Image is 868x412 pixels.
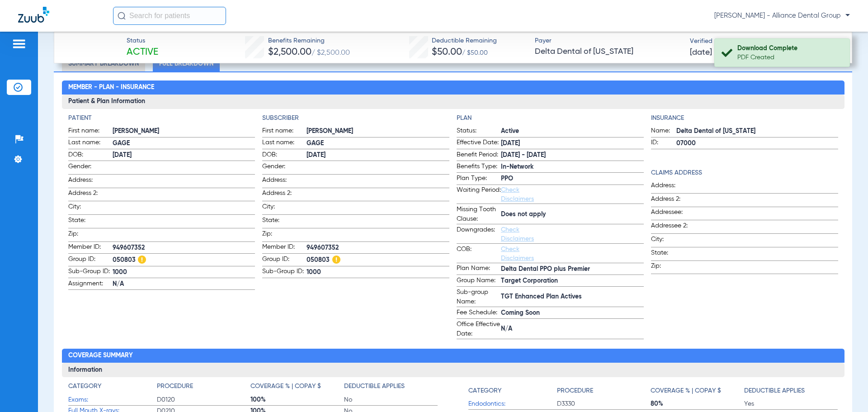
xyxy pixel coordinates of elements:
[651,235,695,247] span: City:
[113,151,255,160] span: [DATE]
[457,174,501,185] span: Plan Type:
[307,243,449,253] span: 949607352
[501,246,534,261] a: Check Disclaimers
[68,279,113,290] span: Assignment:
[651,221,695,233] span: Addressee 2:
[68,114,255,123] h4: Patient
[62,56,145,71] li: Summary Breakdown
[113,139,255,148] span: GAGE
[737,53,842,62] div: PDF Created
[744,382,838,398] app-breakdown-title: Deductible Applies
[457,225,501,243] span: Downgrades:
[262,242,307,253] span: Member ID:
[68,229,113,242] span: Zip:
[113,255,255,266] span: 050803
[68,175,113,188] span: Address:
[268,36,350,46] span: Benefits Remaining
[457,276,501,287] span: Group Name:
[432,36,497,46] span: Deductible Remaining
[468,399,557,409] span: Endodontics:
[18,7,49,23] img: Zuub Logo
[535,36,682,46] span: Payer
[501,139,644,148] span: [DATE]
[68,382,101,391] h4: Category
[262,126,307,137] span: First name:
[113,127,255,136] span: [PERSON_NAME]
[501,187,534,202] a: Check Disclaimers
[676,127,838,136] span: Delta Dental of [US_STATE]
[262,175,307,188] span: Address:
[262,114,449,123] h4: Subscriber
[651,208,695,220] span: Addressee:
[457,288,501,307] span: Sub-group Name:
[457,320,501,339] span: Office Effective Date:
[651,114,838,123] h4: Insurance
[651,126,676,137] span: Name:
[651,194,695,207] span: Address 2:
[462,50,488,56] span: / $50.00
[344,382,405,391] h4: Deductible Applies
[501,265,644,274] span: Delta Dental PPO plus Premier
[468,382,557,398] app-breakdown-title: Category
[501,276,644,286] span: Target Corporation
[457,245,501,263] span: COB:
[651,168,838,178] h4: Claims Address
[157,382,250,394] app-breakdown-title: Procedure
[737,44,842,53] div: Download Complete
[468,386,501,396] h4: Category
[68,126,113,137] span: First name:
[307,268,449,277] span: 1000
[62,81,844,95] h2: Member - Plan - Insurance
[157,395,250,404] span: D0120
[557,399,651,408] span: D3330
[262,202,307,214] span: City:
[68,138,113,149] span: Last name:
[651,399,744,408] span: 80%
[432,47,462,57] span: $50.00
[68,202,113,214] span: City:
[457,150,501,161] span: Benefit Period:
[457,114,644,123] h4: Plan
[501,227,534,242] a: Check Disclaimers
[457,138,501,149] span: Effective Date:
[113,243,255,253] span: 949607352
[118,12,126,20] img: Search Icon
[744,386,805,396] h4: Deductible Applies
[113,7,226,25] input: Search for patients
[68,242,113,253] span: Member ID:
[262,267,307,278] span: Sub-Group ID:
[651,138,676,149] span: ID:
[651,261,695,274] span: Zip:
[62,349,844,363] h2: Coverage Summary
[501,151,644,160] span: [DATE] - [DATE]
[262,162,307,174] span: Gender:
[457,308,501,319] span: Fee Schedule:
[68,150,113,161] span: DOB:
[153,56,220,71] li: Full Breakdown
[68,382,157,394] app-breakdown-title: Category
[68,216,113,228] span: State:
[557,386,593,396] h4: Procedure
[311,49,350,57] span: / $2,500.00
[68,395,157,405] span: Exams:
[744,399,838,408] span: Yes
[690,37,837,46] span: Verified On
[62,95,844,109] h3: Patient & Plan Information
[457,162,501,173] span: Benefits Type:
[501,292,644,302] span: TGT Enhanced Plan Actives
[457,264,501,275] span: Plan Name:
[651,382,744,398] app-breakdown-title: Coverage % | Copay $
[714,11,850,20] span: [PERSON_NAME] - Alliance Dental Group
[262,189,307,201] span: Address 2:
[307,151,449,160] span: [DATE]
[138,256,146,264] img: Hazard
[268,47,311,57] span: $2,500.00
[651,386,721,396] h4: Coverage % | Copay $
[127,36,158,46] span: Status
[307,255,449,266] span: 050803
[651,248,695,260] span: State:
